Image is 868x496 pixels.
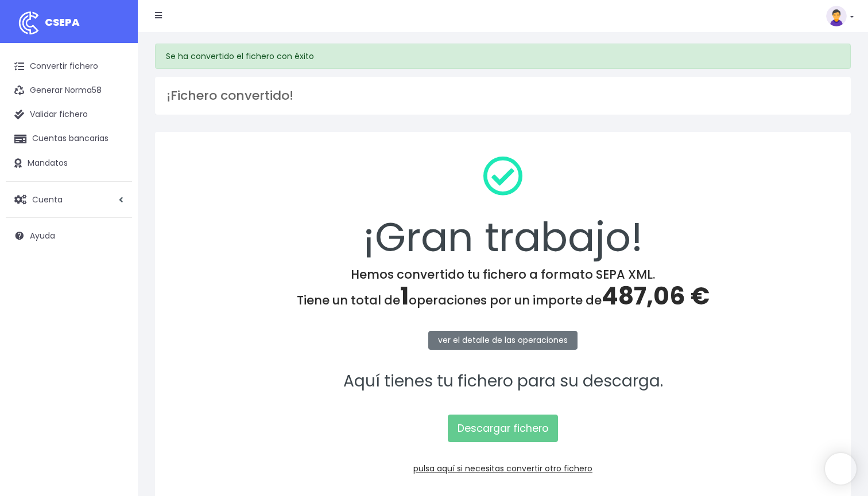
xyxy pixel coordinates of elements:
[428,331,578,350] a: ver el detalle de las operaciones
[6,151,132,175] a: Mandatos
[155,44,851,69] div: Se ha convertido el fichero con éxito
[6,188,132,212] a: Cuenta
[6,127,132,151] a: Cuentas bancarias
[826,6,847,26] img: profile
[14,9,43,37] img: logo
[400,279,409,313] span: 1
[45,15,80,29] span: CSEPA
[6,224,132,248] a: Ayuda
[166,88,839,103] h3: ¡Fichero convertido!
[170,369,836,395] p: Aquí tienes tu fichero para su descarga.
[6,103,132,127] a: Validar fichero
[6,54,132,79] a: Convertir fichero
[170,147,836,267] div: ¡Gran trabajo!
[6,79,132,103] a: Generar Norma58
[170,267,836,311] h4: Hemos convertido tu fichero a formato SEPA XML. Tiene un total de operaciones por un importe de
[602,279,710,313] span: 487,06 €
[30,230,55,241] span: Ayuda
[32,193,63,205] span: Cuenta
[448,415,558,442] a: Descargar fichero
[413,463,592,474] a: pulsa aquí si necesitas convertir otro fichero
